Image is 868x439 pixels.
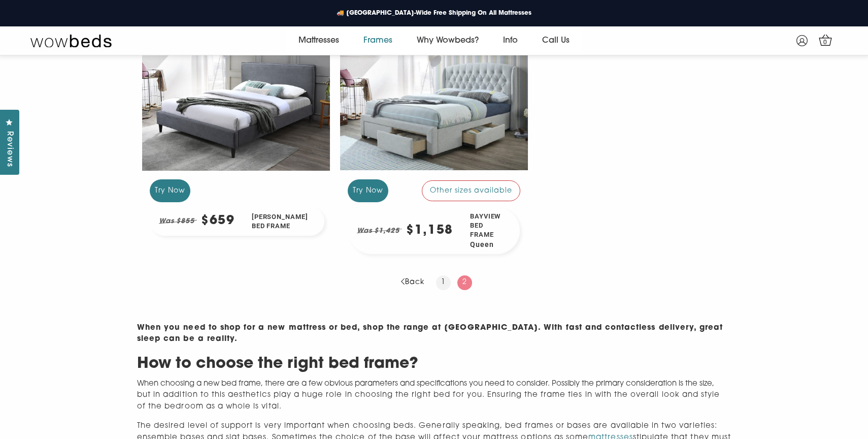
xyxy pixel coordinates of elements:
[137,379,731,413] p: When choosing a new bed frame, there are a few obvious parameters and specifications you need to ...
[816,31,834,49] a: 0
[137,380,720,411] span: , but in addition to this aesthetics play a huge role in choosing the right bed for you. Ensuring...
[396,275,429,290] a: Previous page
[340,33,528,262] a: Try Now Other sizes available Was $1,425 $1,158 Bayview Bed FrameQueen
[436,275,451,290] a: Page 1
[491,26,530,55] a: Info
[201,215,235,228] div: $659
[405,26,491,55] a: Why Wowbeds?
[351,26,405,55] a: Frames
[150,179,190,202] div: Try Now
[406,225,453,237] div: $1,158
[30,34,112,48] img: Wow Beds Logo
[286,26,351,55] a: Mattresses
[159,215,197,228] em: Was $855
[462,207,520,254] div: Bayview Bed Frame
[137,354,731,374] h2: How to choose the right bed frame?
[470,240,504,250] span: Queen
[137,324,723,343] strong: When you need to shop for a new mattress or bed, shop the range at [GEOGRAPHIC_DATA]. With fast a...
[348,179,388,202] div: Try Now
[3,131,16,167] span: Reviews
[137,275,731,290] nav: Pagination
[328,7,540,20] a: 🚚 [GEOGRAPHIC_DATA]-Wide Free Shipping On All Mattresses
[422,180,520,201] div: Other sizes available
[457,275,472,290] a: Page 2
[530,26,582,55] a: Call Us
[357,225,402,237] em: Was $1,425
[820,38,830,48] span: 0
[244,208,324,236] div: [PERSON_NAME] Bed Frame
[142,33,330,244] a: Try Now Was $855 $659 [PERSON_NAME] Bed Frame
